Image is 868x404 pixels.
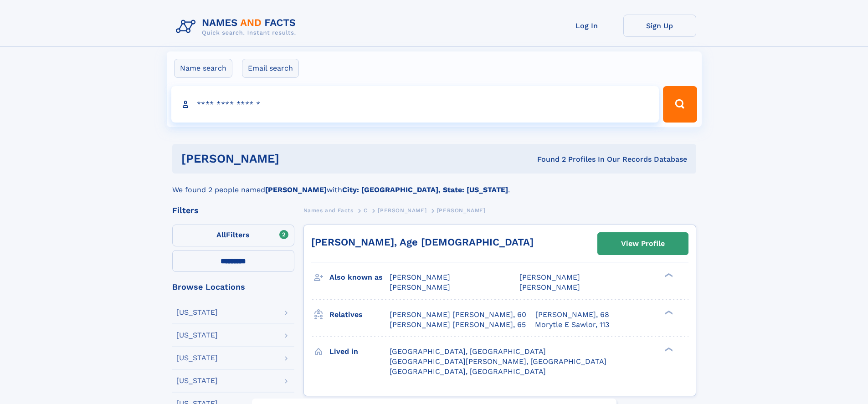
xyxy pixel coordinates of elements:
a: Morytle E Sawlor, 113 [535,320,609,330]
a: Log In [550,15,623,37]
span: [GEOGRAPHIC_DATA], [GEOGRAPHIC_DATA] [390,347,546,356]
a: [PERSON_NAME], Age [DEMOGRAPHIC_DATA] [311,236,534,248]
h3: Relatives [329,307,390,322]
div: [US_STATE] [176,332,218,339]
div: [US_STATE] [176,309,218,316]
a: [PERSON_NAME], 68 [535,310,609,320]
a: [PERSON_NAME] [378,205,426,216]
h1: [PERSON_NAME] [181,153,408,164]
a: [PERSON_NAME] [PERSON_NAME], 60 [390,310,526,320]
label: Name search [174,59,232,78]
div: View Profile [621,233,665,254]
input: search input [171,86,659,123]
b: City: [GEOGRAPHIC_DATA], State: [US_STATE] [342,185,508,194]
span: [GEOGRAPHIC_DATA][PERSON_NAME], [GEOGRAPHIC_DATA] [390,357,606,366]
span: All [216,230,226,239]
div: Found 2 Profiles In Our Records Database [408,154,687,164]
h3: Also known as [329,270,390,285]
label: Filters [172,225,294,246]
a: [PERSON_NAME] [PERSON_NAME], 65 [390,320,526,330]
span: [PERSON_NAME] [519,273,580,281]
span: [PERSON_NAME] [437,207,486,214]
a: C [364,205,368,216]
label: Email search [242,59,299,78]
div: [US_STATE] [176,354,218,362]
span: [PERSON_NAME] [390,273,450,281]
span: [PERSON_NAME] [390,283,450,291]
h3: Lived in [329,344,390,359]
div: Browse Locations [172,283,294,291]
div: We found 2 people named with . [172,174,696,195]
a: View Profile [598,233,688,255]
span: [PERSON_NAME] [378,207,426,214]
span: C [364,207,368,214]
div: ❯ [663,309,673,315]
a: Sign Up [623,15,696,37]
span: [PERSON_NAME] [519,283,580,291]
button: Search Button [663,86,697,123]
span: [GEOGRAPHIC_DATA], [GEOGRAPHIC_DATA] [390,367,546,376]
div: Filters [172,206,294,215]
div: ❯ [663,272,673,278]
img: Logo Names and Facts [172,15,303,39]
a: Names and Facts [303,205,354,216]
div: ❯ [663,346,673,352]
div: [US_STATE] [176,377,218,384]
b: [PERSON_NAME] [265,185,327,194]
